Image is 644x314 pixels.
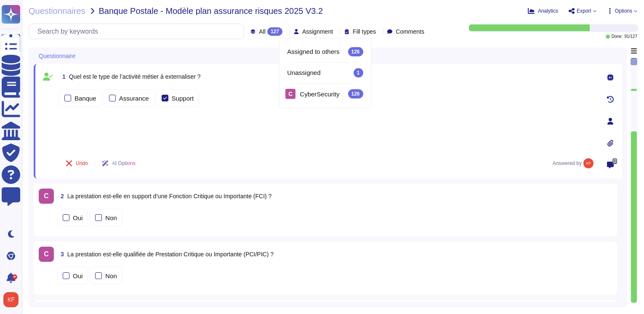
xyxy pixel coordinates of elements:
div: 1 [354,68,363,77]
div: Assigned to others [287,47,363,56]
div: 126 [348,47,363,56]
button: Undo [59,155,95,172]
div: C [39,189,54,204]
div: 9+ [12,274,17,279]
img: user [3,292,19,307]
span: 1 [59,74,66,80]
span: Comments [396,29,424,35]
div: 126 [348,89,363,98]
span: Quel est le type de l’activité métier à externaliser ? [69,73,201,80]
div: Unassigned [287,68,363,77]
div: Non [105,215,117,221]
div: Unassigned [284,64,366,82]
div: Support [172,95,194,101]
span: 0 [612,158,617,164]
span: Answered by [553,161,582,166]
button: user [2,290,24,309]
span: Assigned to others [287,48,339,56]
div: Banque [75,95,96,101]
span: 2 [57,193,64,199]
div: Oui [73,215,82,221]
button: Analytics [528,8,558,14]
div: Assurance [119,95,149,101]
div: Oui [73,273,82,279]
span: Unassigned [287,69,320,77]
span: 91 / 127 [624,35,637,39]
span: Banque Postale - Modèle plan assurance risques 2025 V3.2 [99,7,323,15]
span: 3 [57,251,64,257]
span: Assignment [302,29,333,35]
span: Fill types [353,29,376,35]
span: Questionnaires [29,7,85,15]
div: Assigned to others [284,43,366,61]
span: Options [615,8,632,13]
span: Undo [76,161,88,166]
img: user [583,158,593,168]
div: 127 [267,27,282,36]
span: Questionnaire [39,53,75,59]
span: La prestation est-elle qualifiée de Prestation Critique ou Importante (PCI/PIC) ? [67,251,274,258]
div: CyberSecurity [285,89,339,99]
input: Search by keywords [33,24,244,39]
span: Done: [612,35,623,39]
span: AI Options [112,161,136,166]
div: C [285,89,295,99]
div: C [39,247,54,262]
span: Export [577,8,591,13]
span: Analytics [538,8,558,13]
div: Non [105,273,117,279]
span: La prestation est-elle en support d’une Fonction Critique ou Importante (FCI) ? [67,193,272,200]
span: All [259,29,266,35]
